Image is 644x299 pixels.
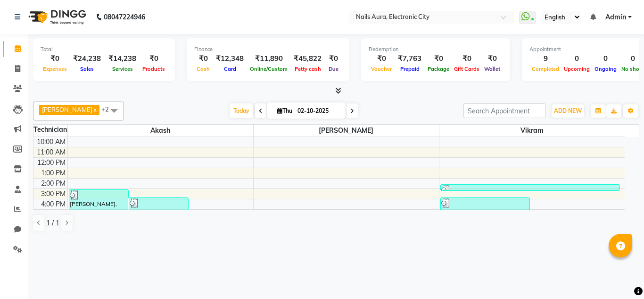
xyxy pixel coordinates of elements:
[561,66,592,72] span: Upcoming
[41,66,69,72] span: Expenses
[248,53,290,64] div: ₹11,890
[129,198,188,254] div: Kavita, TK08, 03:50 PM-09:20 PM, Nail Extensions Gel - Hand,Solid color (Glossy)-Hand,Nail Extens...
[24,4,89,30] img: logo
[68,125,253,137] span: Akash
[39,199,67,209] div: 4:00 PM
[194,66,212,72] span: Cash
[482,66,503,72] span: Wallet
[194,45,342,53] div: Finance
[463,103,546,118] input: Search Appointment
[398,66,422,72] span: Prepaid
[101,105,116,113] span: +2
[46,218,59,228] span: 1 / 1
[554,107,582,114] span: ADD NEW
[39,168,67,178] div: 1:00 PM
[33,125,67,135] div: Technician
[110,66,135,72] span: Services
[529,53,561,64] div: 9
[254,125,439,137] span: [PERSON_NAME]
[222,66,239,72] span: Card
[275,107,295,114] span: Thu
[295,104,342,118] input: 2025-10-02
[42,106,92,113] span: [PERSON_NAME]
[452,53,482,64] div: ₹0
[552,104,584,118] button: ADD NEW
[369,53,394,64] div: ₹0
[441,185,620,190] div: [PERSON_NAME], TK01, 02:35 PM-03:05 PM, Glitter Color - Hand
[369,66,394,72] span: Voucher
[592,53,619,64] div: 0
[425,66,452,72] span: Package
[41,53,69,64] div: ₹0
[104,4,145,30] b: 08047224946
[194,53,212,64] div: ₹0
[592,66,619,72] span: Ongoing
[35,137,67,147] div: 10:00 AM
[529,66,561,72] span: Completed
[369,45,503,53] div: Redemption
[425,53,452,64] div: ₹0
[35,158,67,168] div: 12:00 PM
[482,53,503,64] div: ₹0
[92,106,97,113] a: x
[41,45,167,53] div: Total
[39,189,67,199] div: 3:00 PM
[248,66,290,72] span: Online/Custom
[39,179,67,188] div: 2:00 PM
[78,66,96,72] span: Sales
[140,53,167,64] div: ₹0
[69,190,128,222] div: [PERSON_NAME], TK04, 03:05 PM-06:15 PM, Nail Extensions Silicon - Hand,Glitter Color - Hand,Nail ...
[292,66,323,72] span: Petty cash
[325,53,342,64] div: ₹0
[290,53,325,64] div: ₹45,822
[69,53,105,64] div: ₹24,238
[441,198,530,221] div: [PERSON_NAME], TK03, 03:50 PM-06:10 PM, Nail Extensions Gel - Hand,French Ombre-Hand,Nail Art-Sta...
[35,147,67,157] div: 11:00 AM
[140,66,167,72] span: Products
[326,66,341,72] span: Due
[230,103,253,118] span: Today
[439,125,625,137] span: Vikram
[394,53,425,64] div: ₹7,763
[39,210,67,220] div: 5:00 PM
[105,53,140,64] div: ₹14,238
[605,12,626,22] span: Admin
[452,66,482,72] span: Gift Cards
[212,53,248,64] div: ₹12,348
[561,53,592,64] div: 0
